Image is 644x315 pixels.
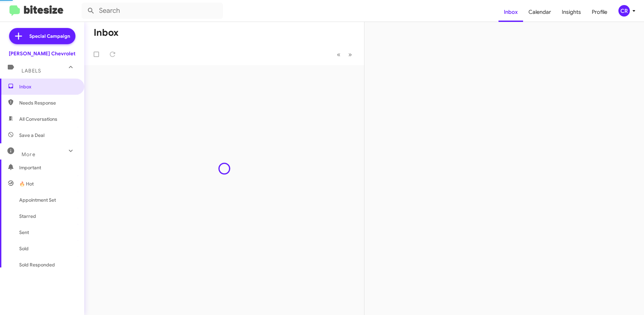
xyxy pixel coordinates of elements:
[19,261,55,268] span: Sold Responded
[29,33,70,39] span: Special Campaign
[22,151,35,157] span: More
[523,2,556,22] a: Calendar
[82,3,223,19] input: Search
[344,48,356,61] button: Next
[19,83,76,90] span: Inbox
[618,5,630,17] div: CR
[19,245,29,252] span: Sold
[19,180,34,187] span: 🔥 Hot
[613,5,637,17] button: CR
[19,132,44,139] span: Save a Deal
[337,50,341,59] span: «
[9,50,75,57] div: [PERSON_NAME] Chevrolet
[586,2,613,22] a: Profile
[19,229,29,236] span: Sent
[9,28,75,44] a: Special Campaign
[19,197,56,203] span: Appointment Set
[94,27,119,38] h1: Inbox
[19,164,76,171] span: Important
[333,48,345,61] button: Previous
[19,213,36,220] span: Starred
[22,68,41,74] span: Labels
[498,2,523,22] a: Inbox
[19,116,57,122] span: All Conversations
[556,2,586,22] a: Insights
[19,99,76,106] span: Needs Response
[333,48,356,61] nav: Page navigation example
[348,50,352,59] span: »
